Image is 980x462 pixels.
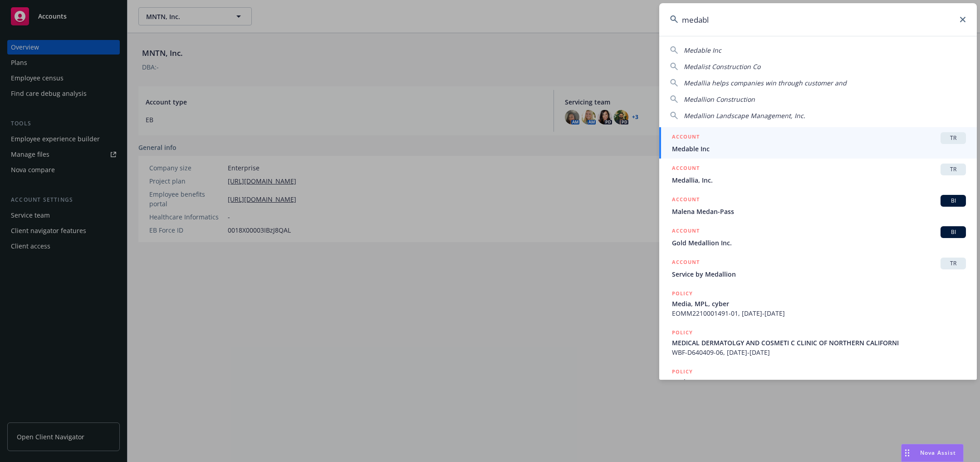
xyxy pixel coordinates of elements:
[659,253,977,284] a: ACCOUNTTRService by Medallion
[672,269,966,279] span: Service by Medallion
[672,348,966,357] span: WBF-D640409-06, [DATE]-[DATE]
[684,79,847,87] span: Medallia helps companies win through customer and
[684,111,805,120] span: Medallion Landscape Management, Inc.
[944,165,962,174] span: TR
[672,238,966,248] span: Gold Medallion Inc.
[659,284,977,323] a: POLICYMedia, MPL, cyberEOMM2210001491-01, [DATE]-[DATE]
[659,221,977,253] a: ACCOUNTBIGold Medallion Inc.
[659,3,977,36] input: Search...
[672,175,966,185] span: Medallia, Inc.
[901,444,964,462] button: Nova Assist
[684,46,721,55] span: Medable Inc
[672,308,966,318] span: EOMM2210001491-01, [DATE]-[DATE]
[672,226,700,237] h5: ACCOUNT
[672,367,693,376] h5: POLICY
[944,228,962,236] span: BI
[659,190,977,221] a: ACCOUNTBIMalena Medan-Pass
[672,299,966,308] span: Media, MPL, cyber
[944,134,962,142] span: TR
[672,207,966,216] span: Malena Medan-Pass
[684,95,755,104] span: Medallion Construction
[684,62,760,71] span: Medalist Construction Co
[672,164,700,174] h5: ACCOUNT
[659,323,977,362] a: POLICYMEDICAL DERMATOLGY AND COSMETI C CLINIC OF NORTHERN CALIFORNIWBF-D640409-06, [DATE]-[DATE]
[672,338,966,348] span: MEDICAL DERMATOLGY AND COSMETI C CLINIC OF NORTHERN CALIFORNI
[659,127,977,159] a: ACCOUNTTRMedable Inc
[672,258,700,268] h5: ACCOUNT
[672,195,700,206] h5: ACCOUNT
[672,132,700,143] h5: ACCOUNT
[672,328,693,337] h5: POLICY
[659,159,977,190] a: ACCOUNTTRMedallia, Inc.
[944,197,962,205] span: BI
[944,259,962,268] span: TR
[902,444,913,462] div: Drag to move
[672,377,966,387] span: Medcura, Inc
[920,449,956,457] span: Nova Assist
[672,144,966,154] span: Medable Inc
[672,289,693,298] h5: POLICY
[659,362,977,401] a: POLICYMedcura, Inc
